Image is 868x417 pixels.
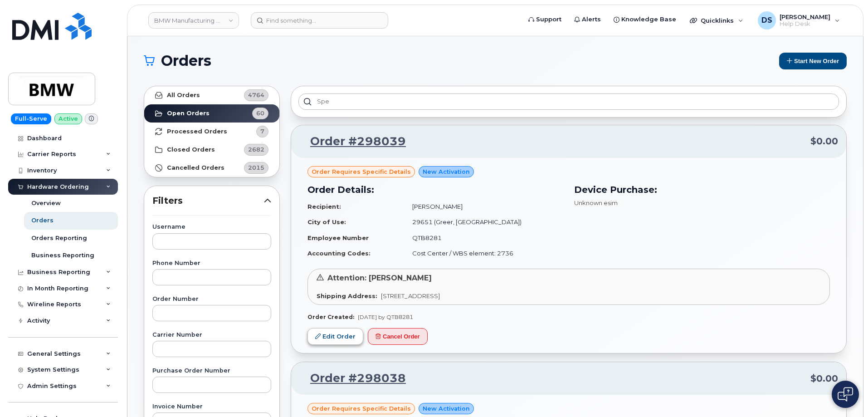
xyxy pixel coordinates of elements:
label: Phone Number [152,260,271,266]
a: Processed Orders7 [144,123,279,141]
button: Start New Order [779,53,847,69]
span: Order requires Specific details [312,404,411,413]
span: Order requires Specific details [312,167,411,176]
h3: Order Details: [307,183,563,196]
img: Open chat [838,387,853,402]
span: $0.00 [810,372,838,385]
h3: Device Purchase: [574,183,830,196]
strong: City of Use: [307,218,346,226]
td: Cost Center / WBS element: 2736 [404,245,563,261]
label: Purchase Order Number [152,368,271,374]
strong: Shipping Address: [317,292,377,299]
a: Closed Orders2682 [144,141,279,159]
td: QTB8281 [404,230,563,246]
strong: All Orders [167,92,200,99]
a: Cancelled Orders2015 [144,159,279,177]
a: All Orders4764 [144,86,279,104]
span: $0.00 [810,135,838,148]
strong: Accounting Codes: [307,250,371,257]
label: Username [152,224,271,230]
span: [DATE] by QTB8281 [358,314,413,320]
label: Order Number [152,296,271,302]
strong: Cancelled Orders [167,164,224,172]
td: [PERSON_NAME] [404,199,563,215]
a: Order #298038 [299,370,406,387]
button: Cancel Order [368,328,428,345]
span: Attention: [PERSON_NAME] [327,274,432,282]
strong: Processed Orders [167,128,227,135]
a: Order #298039 [299,133,406,150]
span: New Activation [423,167,470,176]
input: Search in orders [298,93,839,110]
span: 4764 [248,91,264,99]
label: Invoice Number [152,404,271,410]
strong: Closed Orders [167,146,215,153]
strong: Employee Number [307,234,369,241]
span: Unknown esim [574,199,618,206]
span: Orders [161,54,211,68]
td: 29651 (Greer, [GEOGRAPHIC_DATA]) [404,214,563,230]
label: Carrier Number [152,332,271,338]
strong: Order Created: [307,314,354,320]
strong: Recipient: [307,203,341,210]
strong: Open Orders [167,110,210,117]
a: Open Orders60 [144,104,279,123]
span: [STREET_ADDRESS] [381,292,440,299]
span: Filters [152,194,264,207]
span: 2682 [248,145,264,154]
span: 2015 [248,163,264,172]
span: 60 [256,109,264,118]
a: Edit Order [307,328,363,345]
span: New Activation [423,404,470,413]
span: 7 [260,127,264,136]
